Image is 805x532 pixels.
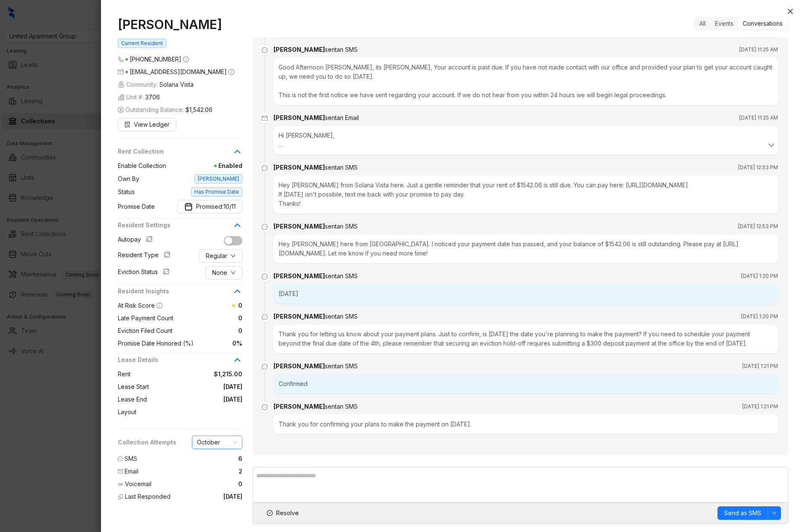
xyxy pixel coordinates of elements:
span: Has Promise Date [191,187,242,197]
span: message [260,312,270,322]
span: 2 [239,467,242,476]
span: Lease Start [118,382,149,391]
span: [DATE] 12:53 PM [738,163,778,172]
span: Community: [118,80,194,89]
div: Eviction Status [118,267,173,278]
span: info-circle [183,56,189,62]
img: building-icon [118,94,125,101]
div: [DATE] [274,284,778,303]
span: Eviction Filed Count [118,326,173,335]
div: [PERSON_NAME] [274,402,358,411]
img: Promise Date [184,202,193,211]
span: mail [118,69,124,75]
div: Confirmed [274,374,778,394]
span: $1,215.00 [130,370,242,379]
span: [EMAIL_ADDRESS][DOMAIN_NAME] [130,68,227,75]
span: info-circle [228,69,234,75]
div: [PERSON_NAME] [274,45,358,54]
span: Resident Insights [118,287,232,296]
button: Send as SMS [717,506,768,520]
span: [DATE] 1:20 PM [741,272,778,280]
div: [PERSON_NAME] [274,113,359,122]
span: [PERSON_NAME] [194,174,242,184]
span: 0 [238,302,242,309]
span: Promised: [196,202,236,211]
div: All [695,18,710,29]
span: phone [118,56,124,62]
span: Enable Collection [118,161,166,170]
span: Layout [118,407,136,417]
span: Outstanding Balance: [118,105,213,114]
span: Lease Details [118,355,232,364]
div: Hey [PERSON_NAME] from Solana Vista here. Just a gentle reminder that your rent of $1542.06 is st... [274,176,778,213]
span: Last Responded [125,492,170,501]
span: [DATE] [147,395,242,404]
button: Regulardown [199,249,242,263]
div: Hey [PERSON_NAME] here from [GEOGRAPHIC_DATA]. I noticed your payment date has passed, and your b... [274,234,778,263]
span: [DATE] 12:53 PM [738,222,778,231]
span: [DATE] [149,382,242,391]
span: View Ledger [134,120,170,129]
button: Nonedown [205,266,242,279]
span: [DATE] 1:20 PM [741,312,778,321]
span: sent an SMS [325,164,358,171]
button: Resolve [260,506,306,520]
span: Enabled [166,161,242,170]
span: message [260,163,270,173]
span: message [260,402,270,412]
div: Lease Details [118,355,242,370]
span: sent an SMS [325,313,358,320]
span: close [787,8,794,15]
span: info-circle [157,303,162,309]
span: Lease End [118,395,147,404]
div: Thank you for letting us know about your payment plans. Just to confirm, is [DATE] the date you'r... [274,325,778,353]
span: mail [260,113,270,123]
button: View Ledger [118,118,176,131]
span: [DATE] 11:25 AM [739,114,778,122]
span: mail [118,469,123,474]
span: October [197,436,237,449]
span: sent an SMS [325,272,358,279]
img: Last Responded Icon [118,494,123,500]
h1: [PERSON_NAME] [118,17,242,32]
span: $1,542.06 [186,105,213,114]
span: 10/11 [223,202,236,211]
span: sent an SMS [325,223,358,230]
span: Unit #: [118,93,160,102]
div: Hi [PERSON_NAME], Good Afternoon [PERSON_NAME], its [PERSON_NAME], Your account is past due. If y... [279,131,773,149]
span: Own By [118,174,139,184]
div: Rent Collection [118,147,242,161]
span: down [231,253,236,258]
span: sent an SMS [325,46,358,53]
span: message [260,271,270,282]
div: Resident Type [118,250,174,261]
span: 6 [238,454,242,463]
span: message [260,222,270,232]
span: 3706 [145,93,160,102]
span: Resolve [276,508,299,518]
span: 0 [173,314,242,323]
span: Promise Date [118,202,155,211]
span: Regular [206,251,227,261]
span: down [231,270,236,275]
img: Voicemail Icon [118,481,123,487]
span: Voicemail [125,479,151,489]
span: 0 [238,479,242,489]
div: Thank you for confirming your plans to make the payment on [DATE]. [274,415,778,434]
span: dollar [118,107,124,113]
div: Conversations [738,18,787,29]
span: Promise Date Honored (%) [118,339,194,348]
span: message [260,362,270,372]
span: Email [125,467,138,476]
div: Autopay [118,235,156,246]
img: building-icon [118,81,125,88]
span: Rent Collection [118,147,232,156]
div: Good Afternoon [PERSON_NAME], its [PERSON_NAME], Your account is past due. If you have not made c... [274,58,778,105]
span: Status [118,187,135,197]
span: 0% [194,339,242,348]
span: message [118,456,123,461]
span: [DATE] 11:25 AM [739,45,778,54]
span: Resident Settings [118,221,232,230]
span: check-circle [267,510,273,516]
span: Solana Vista [159,80,194,89]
